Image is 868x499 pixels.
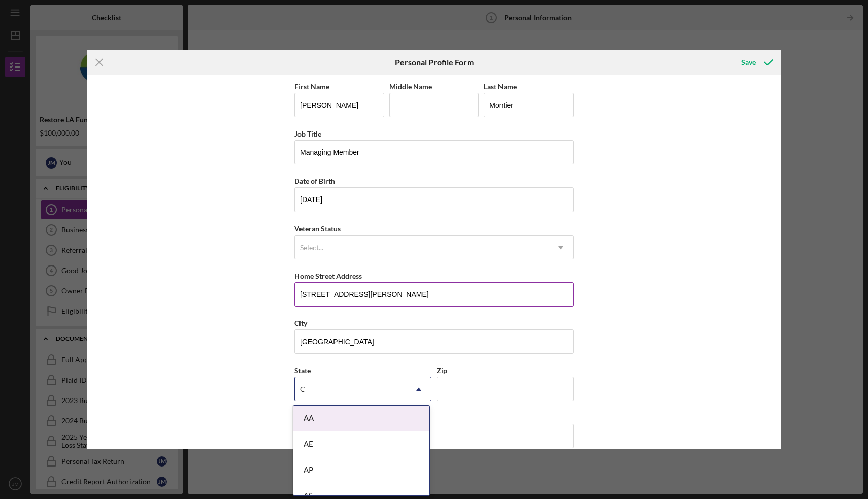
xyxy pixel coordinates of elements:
[395,58,474,67] h6: Personal Profile Form
[437,366,447,375] label: Zip
[294,129,321,138] label: Job Title
[300,244,323,252] div: Select...
[741,52,756,73] div: Save
[294,319,307,327] label: City
[484,82,517,91] label: Last Name
[294,82,329,91] label: First Name
[293,457,429,483] div: AP
[731,52,781,73] button: Save
[293,431,429,457] div: AE
[293,406,429,431] div: AA
[389,82,432,91] label: Middle Name
[294,177,335,185] label: Date of Birth
[294,272,362,280] label: Home Street Address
